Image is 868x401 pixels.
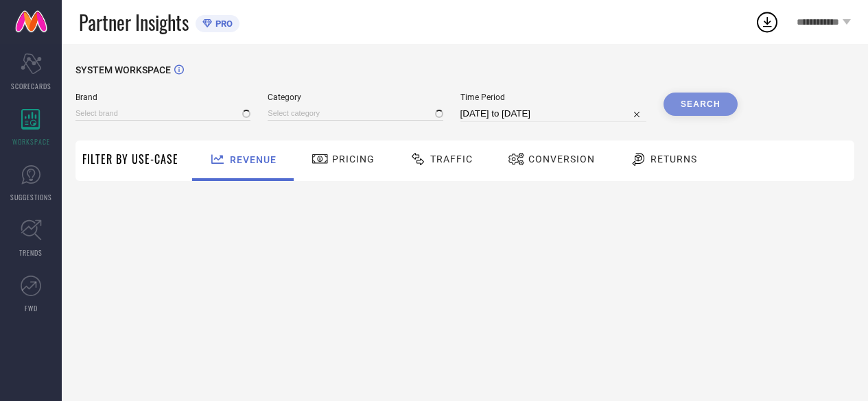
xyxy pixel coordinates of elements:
span: Time Period [460,93,646,102]
input: Select brand [75,106,250,121]
div: Open download list [755,10,779,34]
span: Filter By Use-Case [82,151,178,167]
span: Pricing [332,154,375,165]
span: Brand [75,93,250,102]
span: Category [268,93,443,102]
span: SCORECARDS [11,81,51,91]
span: TRENDS [19,247,43,258]
span: Partner Insights [79,8,189,36]
span: Returns [650,154,697,165]
span: SUGGESTIONS [10,192,52,202]
span: WORKSPACE [12,136,50,147]
input: Select category [268,106,443,121]
span: PRO [212,19,233,29]
input: Select time period [460,106,646,122]
span: FWD [25,303,38,313]
span: SYSTEM WORKSPACE [75,64,171,75]
span: Conversion [528,154,595,165]
span: Traffic [430,154,473,165]
span: Revenue [230,154,277,165]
